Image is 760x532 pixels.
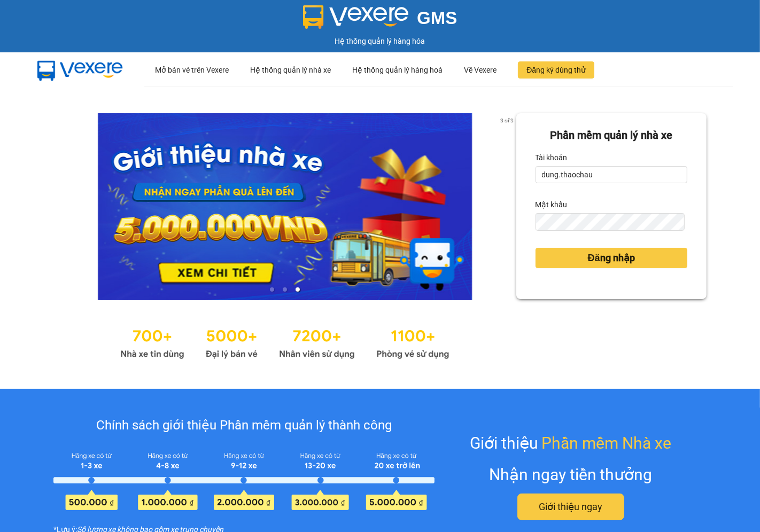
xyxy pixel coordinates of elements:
img: Statistics.png [120,322,449,362]
button: Giới thiệu ngay [517,494,624,520]
li: slide item 3 [296,287,300,292]
input: Tài khoản [536,166,687,183]
div: Giới thiệu [470,431,671,456]
button: previous slide / item [53,113,68,300]
button: Đăng ký dùng thử [518,61,594,79]
img: mbUUG5Q.png [27,52,134,88]
p: 3 of 3 [498,113,516,127]
div: Mở bán vé trên Vexere [155,53,229,87]
span: Phần mềm Nhà xe [541,431,671,456]
span: Đăng ký dùng thử [526,64,586,76]
img: policy-intruduce-detail.png [53,449,435,510]
input: Mật khẩu [536,213,685,230]
div: Hệ thống quản lý nhà xe [250,53,331,87]
div: Chính sách giới thiệu Phần mềm quản lý thành công [53,416,435,436]
span: Giới thiệu ngay [539,499,602,514]
button: Đăng nhập [536,248,687,268]
div: Phần mềm quản lý nhà xe [536,127,687,144]
div: Hệ thống quản lý hàng hóa [3,35,757,47]
li: slide item 1 [270,287,274,292]
label: Mật khẩu [536,196,568,213]
button: next slide / item [501,113,516,300]
div: Nhận ngay tiền thưởng [489,462,653,487]
div: Về Vexere [464,53,497,87]
span: Đăng nhập [588,251,635,265]
li: slide item 2 [283,287,287,292]
img: logo 2 [303,5,409,29]
div: Hệ thống quản lý hàng hoá [352,53,443,87]
label: Tài khoản [536,149,568,166]
a: GMS [303,16,457,25]
span: GMS [417,8,457,28]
